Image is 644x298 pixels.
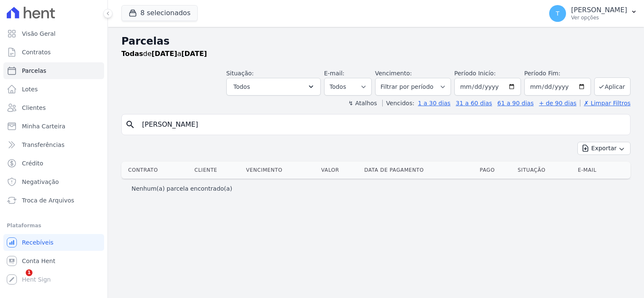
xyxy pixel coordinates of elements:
input: Buscar por nome do lote ou do cliente [137,116,627,133]
th: Situação [514,162,574,178]
strong: [DATE] [152,50,177,58]
span: 1 [26,269,32,276]
th: Contrato [121,162,191,178]
a: Visão Geral [3,25,104,42]
a: + de 90 dias [539,100,577,106]
label: Situação: [226,70,254,77]
h2: Parcelas [121,34,631,49]
label: ↯ Atalhos [348,100,377,106]
a: Clientes [3,99,104,116]
span: Troca de Arquivos [22,196,74,205]
span: Negativação [22,178,59,186]
button: Todos [226,78,321,96]
th: Vencimento [243,162,318,178]
th: Data de Pagamento [361,162,476,178]
a: ✗ Limpar Filtros [580,100,631,106]
span: Transferências [22,141,64,149]
label: E-mail: [324,70,345,77]
i: search [125,120,135,130]
span: Minha Carteira [22,122,65,130]
a: 61 a 90 dias [497,100,534,106]
label: Vencidos: [382,100,414,106]
a: Troca de Arquivos [3,192,104,209]
a: Parcelas [3,62,104,79]
p: [PERSON_NAME] [571,6,627,14]
span: Contratos [22,48,51,56]
th: Cliente [191,162,242,178]
strong: Todas [121,50,143,58]
a: Negativação [3,173,104,190]
label: Período Fim: [524,69,591,78]
p: Ver opções [571,14,627,21]
a: 1 a 30 dias [418,100,451,106]
a: Conta Hent [3,253,104,269]
iframe: Intercom live chat [8,269,29,290]
th: Valor [318,162,361,178]
a: Transferências [3,136,104,153]
span: Clientes [22,104,46,112]
button: T [PERSON_NAME] Ver opções [542,2,644,25]
span: Recebíveis [22,238,54,247]
a: Crédito [3,155,104,172]
button: 8 selecionados [121,5,198,21]
button: Exportar [577,142,631,155]
a: Minha Carteira [3,118,104,135]
label: Vencimento: [375,70,412,77]
div: Plataformas [7,221,101,231]
button: Aplicar [594,77,631,96]
strong: [DATE] [181,50,207,58]
th: E-mail [574,162,619,178]
span: Conta Hent [22,257,55,265]
th: Pago [476,162,514,178]
p: Nenhum(a) parcela encontrado(a) [131,184,232,193]
span: Lotes [22,85,38,93]
span: Todos [233,82,250,92]
a: 31 a 60 dias [456,100,492,106]
a: Lotes [3,81,104,98]
label: Período Inicío: [454,70,496,77]
span: Crédito [22,159,43,168]
p: de a [121,49,207,59]
a: Recebíveis [3,234,104,251]
span: Parcelas [22,67,46,75]
a: Contratos [3,44,104,61]
span: Visão Geral [22,29,56,38]
span: T [556,11,560,16]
